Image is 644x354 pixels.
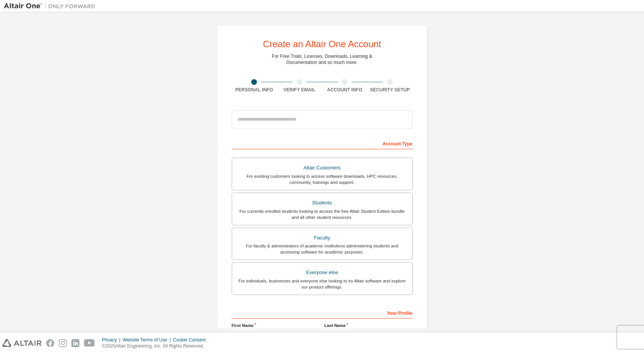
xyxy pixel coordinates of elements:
div: Personal Info [232,87,277,93]
img: Altair One [4,2,99,10]
div: Altair Customers [237,163,408,173]
div: For individuals, businesses and everyone else looking to try Altair software and explore our prod... [237,278,408,290]
img: instagram.svg [59,339,67,347]
div: Security Setup [367,87,413,93]
div: Website Terms of Use [123,337,173,343]
div: For faculty & administrators of academic institutions administering students and accessing softwa... [237,243,408,255]
div: Cookie Consent [173,337,210,343]
div: Verify Email [277,87,322,93]
div: Students [237,198,408,208]
div: Your Profile [232,306,413,319]
p: © 2025 Altair Engineering, Inc. All Rights Reserved. [102,343,210,349]
div: Account Type [232,137,413,149]
img: linkedin.svg [71,339,79,347]
div: Account Info [322,87,368,93]
div: For existing customers looking to access software downloads, HPC resources, community, trainings ... [237,173,408,185]
label: Last Name [324,322,413,328]
label: First Name [232,322,320,328]
div: Privacy [102,337,123,343]
img: altair_logo.svg [2,339,42,347]
div: For Free Trials, Licenses, Downloads, Learning & Documentation and so much more. [272,53,372,65]
div: Faculty [237,233,408,243]
img: youtube.svg [84,339,95,347]
img: facebook.svg [46,339,54,347]
div: Create an Altair One Account [263,40,381,49]
div: For currently enrolled students looking to access the free Altair Student Edition bundle and all ... [237,208,408,220]
div: Everyone else [237,267,408,278]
